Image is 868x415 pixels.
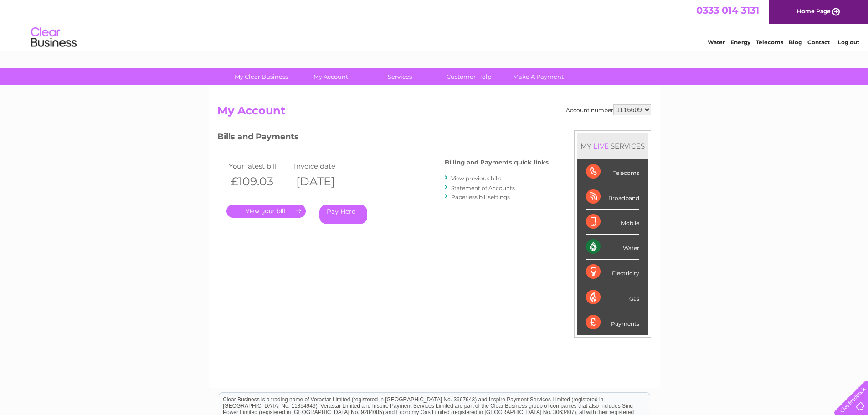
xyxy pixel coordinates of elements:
[566,104,651,115] div: Account number
[501,68,576,85] a: Make A Payment
[451,184,515,191] a: Statement of Accounts
[586,184,639,210] div: Broadband
[586,210,639,235] div: Mobile
[292,172,357,191] th: [DATE]
[756,39,783,46] a: Telecoms
[586,310,639,335] div: Payments
[224,68,299,85] a: My Clear Business
[226,172,292,191] th: £109.03
[586,235,639,260] div: Water
[226,205,306,218] a: .
[292,160,357,172] td: Invoice date
[362,68,437,85] a: Services
[586,159,639,184] div: Telecoms
[445,159,549,166] h4: Billing and Payments quick links
[431,68,507,85] a: Customer Help
[789,39,802,46] a: Blog
[31,24,77,51] img: logo.png
[293,68,368,85] a: My Account
[696,5,759,16] a: 0333 014 3131
[586,260,639,285] div: Electricity
[451,175,501,182] a: View previous bills
[586,285,639,310] div: Gas
[226,160,292,172] td: Your latest bill
[319,205,367,224] a: Pay Here
[708,39,725,46] a: Water
[838,39,859,46] a: Log out
[451,194,510,200] a: Paperless bill settings
[591,142,611,150] div: LIVE
[219,5,650,44] div: Clear Business is a trading name of Verastar Limited (registered in [GEOGRAPHIC_DATA] No. 3667643...
[730,39,750,46] a: Energy
[577,133,648,159] div: MY SERVICES
[217,130,549,146] h3: Bills and Payments
[217,104,651,122] h2: My Account
[807,39,830,46] a: Contact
